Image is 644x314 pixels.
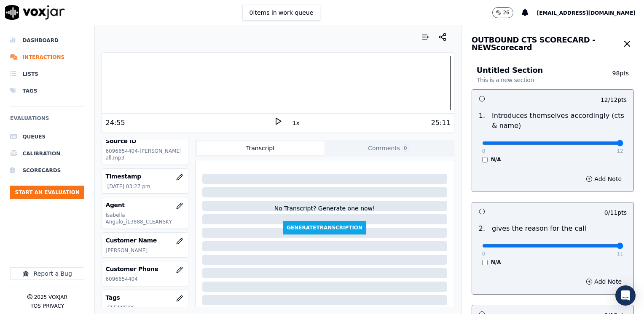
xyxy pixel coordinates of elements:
h3: Timestamp [105,172,184,181]
a: Calibration [10,145,84,162]
h3: Customer Name [105,236,184,245]
div: 25:11 [431,118,451,128]
label: N/A [491,156,501,163]
h3: Customer Phone [105,265,184,273]
button: 0items in work queue [242,5,321,21]
p: 6096654404-[PERSON_NAME] all.mp3 [105,148,184,161]
button: Comments [325,141,453,155]
a: Lists [10,66,84,82]
span: [EMAIL_ADDRESS][DOMAIN_NAME] [537,10,636,16]
p: 2 . [475,224,488,234]
p: 1 . [475,111,488,131]
h3: Source ID [105,137,184,145]
h3: Tags [105,293,184,302]
p: 98 pts [604,69,629,84]
p: 0 / 11 pts [604,208,627,217]
p: 0 [482,148,486,154]
img: voxjar logo [5,5,65,20]
p: 2025 Voxjar [34,294,67,301]
p: Introduces themselves accordingly (cts & name) [492,111,627,131]
p: Isabella Angulo_i13888_CLEANSKY [105,212,184,225]
p: This is a new section [477,76,534,84]
a: Scorecards [10,162,84,179]
p: 11 [617,250,623,257]
p: 12 / 12 pts [601,96,627,104]
div: No Transcript? Generate one now! [274,204,375,221]
p: gives the reason for the call [492,224,586,234]
button: Report a Bug [10,267,84,280]
a: Queues [10,128,84,145]
h3: Untitled Section [477,67,604,84]
button: GenerateTranscription [283,221,366,234]
h3: OUTBOUND CTS SCORECARD - NEW Scorecard [472,36,620,51]
p: 12 [617,148,623,154]
button: Add Note [581,276,627,287]
p: 26 [503,9,509,16]
button: 26 [492,7,521,18]
p: [PERSON_NAME] [105,247,184,254]
button: 26 [492,7,513,18]
h3: Agent [105,201,184,209]
div: 24:55 [105,118,125,128]
div: Open Intercom Messenger [615,285,636,306]
p: CLEANSKY [107,304,184,311]
button: Add Note [581,173,627,185]
h6: Evaluations [10,113,84,128]
button: Transcript [197,141,325,155]
a: Dashboard [10,32,84,49]
button: 1x [291,117,301,129]
p: 0 [482,250,486,257]
span: 0 [402,144,409,152]
button: [EMAIL_ADDRESS][DOMAIN_NAME] [537,8,644,18]
label: N/A [491,259,501,266]
button: TOS [30,303,40,309]
a: Tags [10,82,84,99]
button: Start an Evaluation [10,186,84,199]
p: [DATE] 03:27 pm [107,183,184,190]
a: Interactions [10,49,84,66]
button: Privacy [43,303,64,309]
p: 6096654404 [105,276,184,282]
